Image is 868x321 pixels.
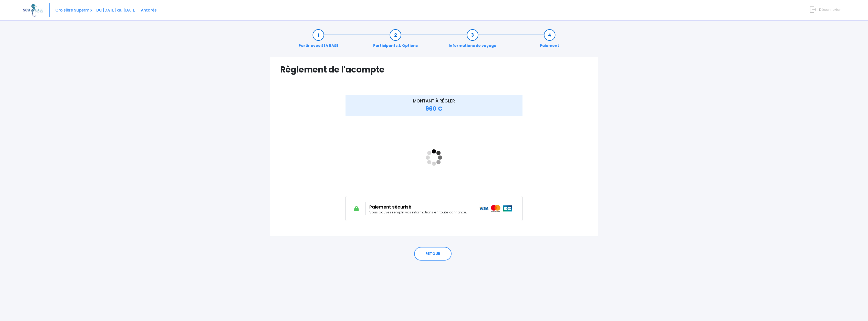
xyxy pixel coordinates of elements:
a: Informations de voyage [446,32,499,48]
span: Déconnexion [819,7,841,12]
img: icons_paiement_securise@2x.png [479,205,513,212]
span: 960 € [425,105,443,113]
a: Paiement [537,32,562,48]
h1: Règlement de l'acompte [280,65,588,75]
span: MONTANT À RÉGLER [413,98,455,104]
h2: Paiement sécurisé [369,204,471,210]
a: Partir avec SEA BASE [296,32,341,48]
iframe: <!-- //required --> [346,119,522,196]
a: RETOUR [414,247,452,261]
span: Croisière Supermix - Du [DATE] au [DATE] - Antarès [55,7,157,13]
a: Participants & Options [371,32,420,48]
span: Vous pouvez remplir vos informations en toute confiance. [369,210,467,215]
